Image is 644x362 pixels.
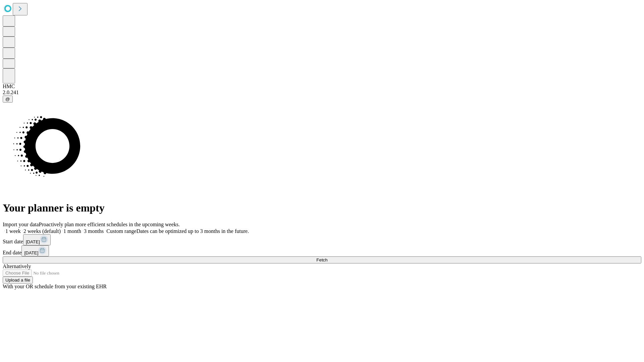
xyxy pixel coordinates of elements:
[3,96,13,103] button: @
[21,245,49,256] button: [DATE]
[3,284,107,289] span: With your OR schedule from your existing EHR
[3,245,641,256] div: End date
[24,250,38,255] span: [DATE]
[3,83,641,89] div: HMC
[63,228,81,234] span: 1 month
[137,228,249,234] span: Dates can be optimized up to 3 months in the future.
[84,228,104,234] span: 3 months
[3,89,641,96] div: 2.0.241
[26,239,40,244] span: [DATE]
[3,263,31,269] span: Alternatively
[23,234,51,245] button: [DATE]
[39,222,180,227] span: Proactively plan more efficient schedules in the upcoming weeks.
[3,234,641,245] div: Start date
[3,202,641,214] h1: Your planner is empty
[23,228,61,234] span: 2 weeks (default)
[316,257,327,262] span: Fetch
[5,228,21,234] span: 1 week
[3,256,641,263] button: Fetch
[3,222,39,227] span: Import your data
[3,277,33,284] button: Upload a file
[106,228,136,234] span: Custom range
[5,97,10,102] span: @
